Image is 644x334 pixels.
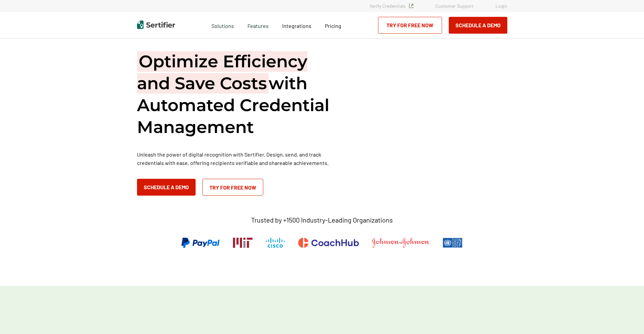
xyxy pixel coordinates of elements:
img: Massachusetts Institute of Technology [233,238,252,248]
span: Features [247,21,269,29]
p: Unleash the power of digital recognition with Sertifier. Design, send, and track credentials with... [137,150,339,167]
img: PayPal [181,238,219,248]
img: UNDP [443,238,463,248]
p: Trusted by +1500 Industry-Leading Organizations [251,216,393,224]
img: CoachHub [298,238,359,248]
img: Johnson & Johnson [372,238,429,248]
a: Pricing [325,21,341,29]
a: Customer Support [435,3,474,9]
img: Sertifier | Digital Credentialing Platform [137,21,175,29]
img: Cisco [266,238,285,248]
a: Integrations [282,21,311,29]
a: Try for Free Now [202,179,263,196]
span: Optimize Efficiency and Save Costs [137,51,307,94]
h1: with Automated Credential Management [137,51,339,138]
span: Solutions [211,21,234,29]
span: Integrations [282,23,311,29]
a: Login [496,3,507,9]
img: Verified [409,4,413,8]
span: Pricing [325,23,341,29]
a: Verify Credentials [370,3,413,9]
a: Try for Free Now [378,17,442,34]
